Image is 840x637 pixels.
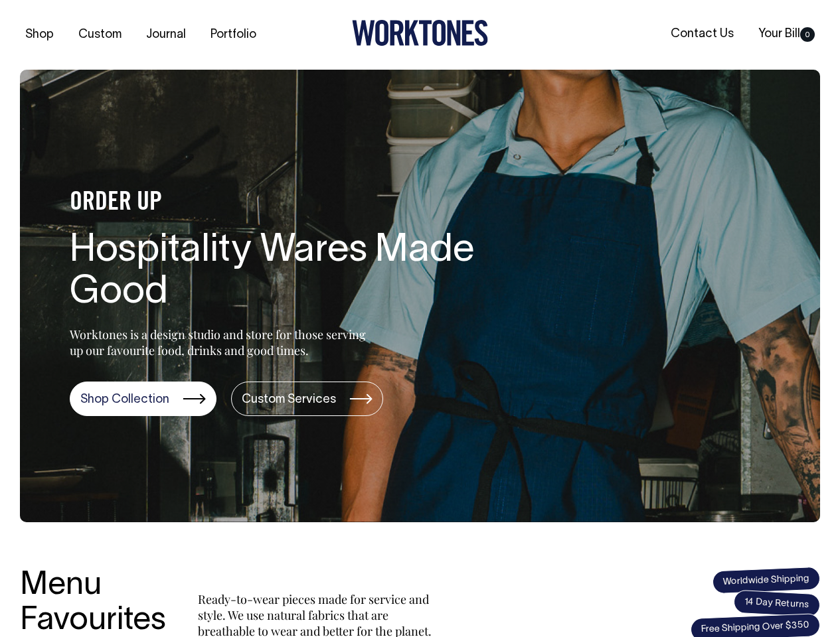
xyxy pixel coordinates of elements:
[141,24,191,46] a: Journal
[231,382,383,416] a: Custom Services
[73,24,127,46] a: Custom
[800,27,815,42] span: 0
[205,24,262,46] a: Portfolio
[665,23,739,45] a: Contact Us
[70,189,495,217] h4: ORDER UP
[712,566,820,594] span: Worldwide Shipping
[20,24,59,46] a: Shop
[70,382,216,416] a: Shop Collection
[753,23,820,45] a: Your Bill0
[70,230,495,315] h1: Hospitality Wares Made Good
[733,590,821,618] span: 14 Day Returns
[70,326,372,358] p: Worktones is a design studio and store for those serving up our favourite food, drinks and good t...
